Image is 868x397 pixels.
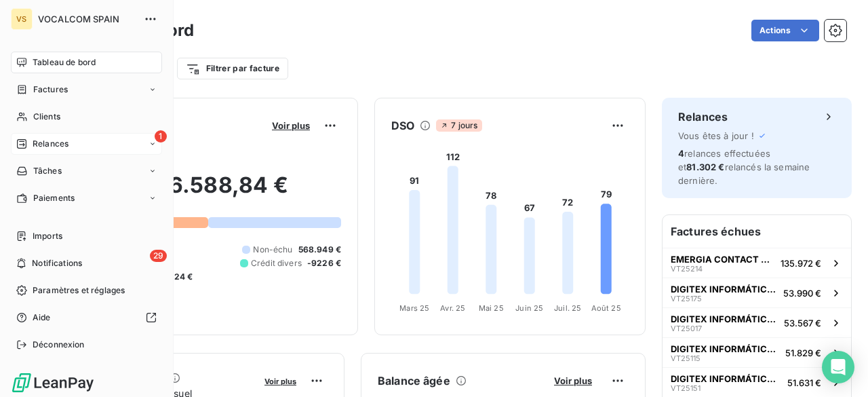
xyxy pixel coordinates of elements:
[554,375,592,386] span: Voir plus
[822,351,854,383] div: Open Intercom Messenger
[33,311,51,324] span: Aide
[33,339,85,351] span: Déconnexion
[751,20,819,41] button: Actions
[170,271,193,283] span: -24 €
[38,14,136,24] span: VOCALCOM SPAIN
[11,8,33,30] div: VS
[663,248,851,278] button: EMERGIA CONTACT CENTER, S.L.VT25214135.972 €
[253,244,292,256] span: Non-échu
[77,172,341,212] h2: 1.106.588,84 €
[11,52,162,73] a: Tableau de bord
[32,257,82,269] span: Notifications
[671,254,775,265] span: EMERGIA CONTACT CENTER, S.L.
[391,117,414,134] h6: DSO
[671,314,778,324] span: DIGITEX INFORMÁTICA INTERNACIONAL
[671,384,701,392] span: VT25151
[787,377,821,388] span: 51.631 €
[33,230,62,242] span: Imports
[33,56,96,69] span: Tableau de bord
[150,250,167,262] span: 29
[784,318,821,328] span: 53.567 €
[11,307,162,328] a: Aide
[591,303,621,313] tspan: Août 25
[663,367,851,397] button: DIGITEX INFORMÁTICA INTERNACIONALVT2515151.631 €
[671,373,782,384] span: DIGITEX INFORMÁTICA INTERNACIONAL
[479,303,504,313] tspan: Mai 25
[11,187,162,209] a: Paiements
[686,162,724,172] span: 81.302 €
[436,119,481,132] span: 7 jours
[33,192,75,204] span: Paiements
[33,111,60,123] span: Clients
[260,375,300,387] button: Voir plus
[272,120,310,131] span: Voir plus
[678,148,684,159] span: 4
[33,83,68,96] span: Factures
[678,130,754,141] span: Vous êtes à jour !
[550,375,596,387] button: Voir plus
[11,79,162,100] a: Factures
[33,284,125,297] span: Paramètres et réglages
[678,148,810,186] span: relances effectuées et relancés la semaine dernière.
[11,225,162,247] a: Imports
[440,303,465,313] tspan: Avr. 25
[11,280,162,301] a: Paramètres et réglages
[671,324,702,333] span: VT25017
[671,354,701,362] span: VT25115
[515,303,543,313] tspan: Juin 25
[671,295,702,303] span: VT25175
[785,347,821,358] span: 51.829 €
[298,244,341,256] span: 568.949 €
[671,265,703,273] span: VT25214
[663,278,851,307] button: DIGITEX INFORMÁTICA INTERNACIONALVT2517553.990 €
[399,303,429,313] tspan: Mars 25
[33,138,68,150] span: Relances
[251,257,302,269] span: Crédit divers
[663,307,851,337] button: DIGITEX INFORMÁTICA INTERNACIONALVT2501753.567 €
[33,165,62,177] span: Tâches
[11,160,162,182] a: Tâches
[177,58,288,79] button: Filtrer par facture
[671,284,778,295] span: DIGITEX INFORMÁTICA INTERNACIONAL
[307,257,341,269] span: -9226 €
[11,372,95,394] img: Logo LeanPay
[11,133,162,155] a: 1Relances
[663,337,851,367] button: DIGITEX INFORMÁTICA INTERNACIONALVT2511551.829 €
[11,106,162,128] a: Clients
[783,288,821,299] span: 53.990 €
[678,109,728,125] h6: Relances
[268,119,314,132] button: Voir plus
[378,373,450,389] h6: Balance âgée
[554,303,581,313] tspan: Juil. 25
[155,130,167,143] span: 1
[671,343,780,354] span: DIGITEX INFORMÁTICA INTERNACIONAL
[781,258,821,269] span: 135.972 €
[264,377,296,386] span: Voir plus
[663,215,851,248] h6: Factures échues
